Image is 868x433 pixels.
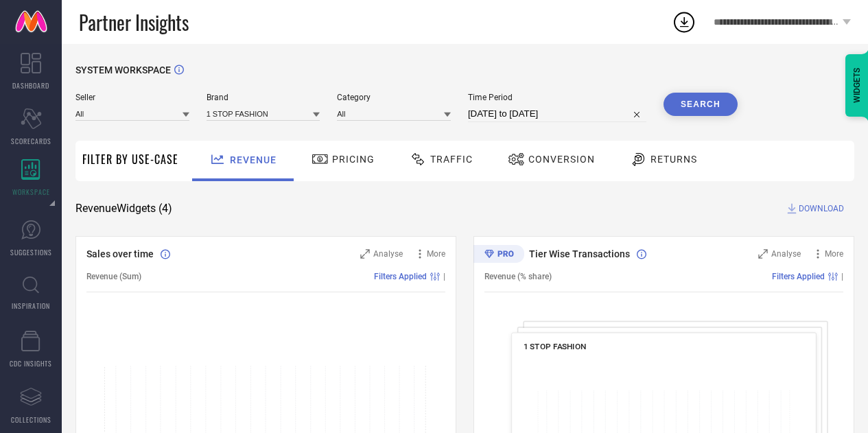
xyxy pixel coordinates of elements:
span: Traffic [430,154,473,165]
span: Sales over time [86,248,154,259]
span: Partner Insights [79,8,189,36]
div: Open download list [672,10,696,34]
span: | [443,272,445,281]
span: Pricing [332,154,375,165]
span: Time Period [468,93,646,102]
span: Conversion [528,154,595,165]
input: Select time period [468,106,646,122]
span: Revenue (Sum) [86,272,141,281]
svg: Zoom [758,249,768,259]
span: WORKSPACE [12,187,50,197]
span: SYSTEM WORKSPACE [75,65,171,75]
span: More [825,249,843,259]
span: More [427,249,445,259]
span: INSPIRATION [12,301,50,311]
span: Seller [75,93,189,102]
span: Revenue (% share) [484,272,552,281]
button: Search [664,93,738,116]
span: SUGGESTIONS [10,247,52,257]
span: | [841,272,843,281]
span: Analyse [771,249,801,259]
span: Analyse [373,249,403,259]
span: Revenue Widgets ( 4 ) [75,202,172,215]
div: Premium [473,245,524,266]
span: 1 STOP FASHION [524,342,587,351]
span: Filters Applied [374,272,427,281]
span: Brand [207,93,320,102]
span: COLLECTIONS [11,414,51,425]
span: Filter By Use-Case [82,151,178,167]
span: Revenue [230,154,277,165]
span: DASHBOARD [12,80,49,91]
span: DOWNLOAD [799,202,844,215]
span: SCORECARDS [11,136,51,146]
span: CDC INSIGHTS [10,358,52,368]
span: Filters Applied [772,272,825,281]
span: Returns [650,154,697,165]
span: Category [337,93,451,102]
svg: Zoom [360,249,370,259]
span: Tier Wise Transactions [529,248,630,259]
